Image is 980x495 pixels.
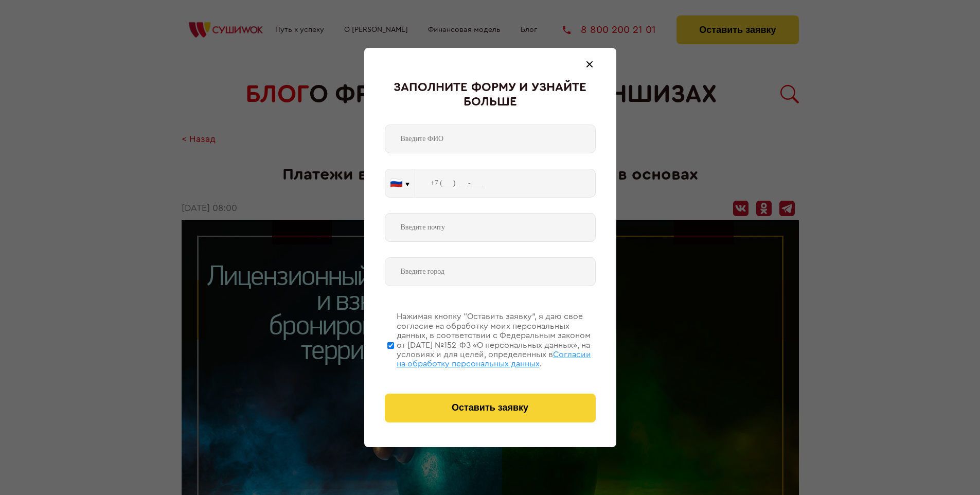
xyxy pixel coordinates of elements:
div: Нажимая кнопку “Оставить заявку”, я даю свое согласие на обработку моих персональных данных, в со... [397,312,596,368]
input: Введите почту [385,213,596,242]
input: Введите город [385,257,596,286]
button: 🇷🇺 [385,169,415,197]
span: Согласии на обработку персональных данных [397,350,591,368]
div: Заполните форму и узнайте больше [385,81,596,109]
input: Введите ФИО [385,125,596,153]
input: +7 (___) ___-____ [415,169,596,198]
button: Оставить заявку [385,394,596,422]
